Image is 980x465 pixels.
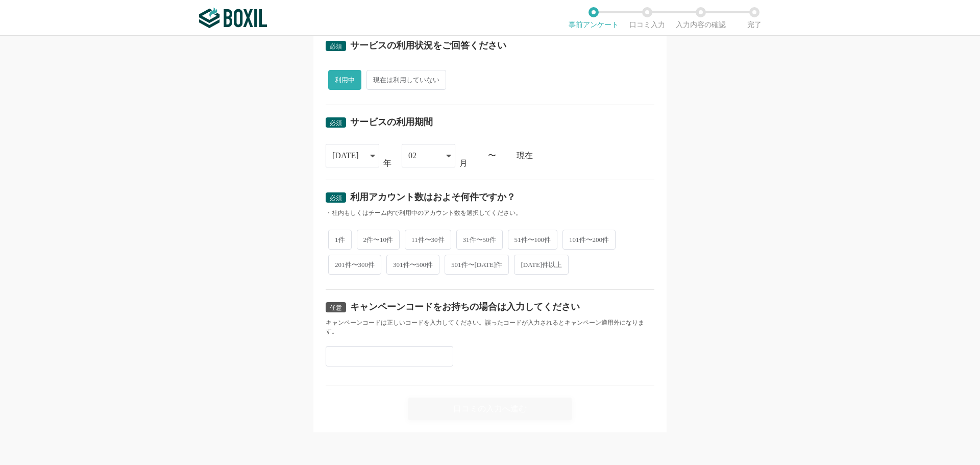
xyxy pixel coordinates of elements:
[383,159,391,167] div: 年
[350,302,580,311] div: キャンペーンコードをお持ちの場合は入力してください
[330,119,342,127] span: 必須
[508,230,558,250] span: 51件〜100件
[357,230,400,250] span: 2件〜10件
[445,255,509,275] span: 501件〜[DATE]件
[567,7,620,29] li: 事前アンケート
[350,41,506,50] div: サービスの利用状況をご回答ください
[514,255,569,275] span: [DATE]件以上
[408,144,416,167] div: 02
[517,152,654,160] div: 現在
[350,192,516,202] div: 利用アカウント数はおよそ何件ですか？
[562,230,616,250] span: 101件〜200件
[350,117,433,127] div: サービスの利用期間
[620,7,674,29] li: 口コミ入力
[199,8,267,28] img: ボクシルSaaS_ロゴ
[674,7,727,29] li: 入力内容の確認
[727,7,781,29] li: 完了
[488,152,496,160] div: 〜
[386,255,439,275] span: 301件〜500件
[328,255,381,275] span: 201件〜300件
[330,194,342,202] span: 必須
[405,230,451,250] span: 11件〜30件
[330,304,342,311] span: 任意
[459,159,468,167] div: 月
[456,230,503,250] span: 31件〜50件
[332,144,359,167] div: [DATE]
[328,70,361,90] span: 利用中
[330,43,342,50] span: 必須
[366,70,446,90] span: 現在は利用していない
[326,319,654,336] div: キャンペーンコードは正しいコードを入力してください。誤ったコードが入力されるとキャンペーン適用外になります。
[328,230,352,250] span: 1件
[326,209,654,217] div: ・社内もしくはチーム内で利用中のアカウント数を選択してください。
